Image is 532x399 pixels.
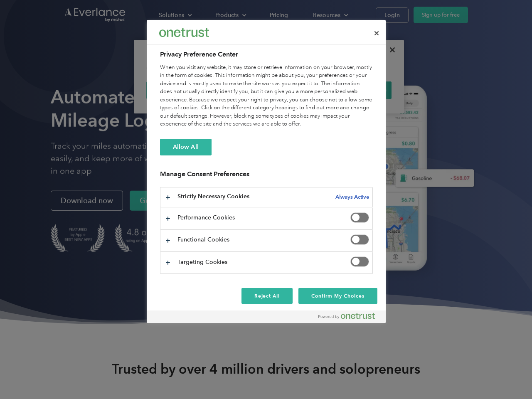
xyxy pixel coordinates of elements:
div: Everlance [159,24,209,41]
button: Close [367,24,386,42]
img: Powered by OneTrust Opens in a new Tab [318,313,375,319]
button: Reject All [241,288,293,304]
div: Preference center [147,20,386,323]
a: Powered by OneTrust Opens in a new Tab [318,313,382,323]
h3: Manage Consent Preferences [160,170,373,183]
button: Confirm My Choices [298,288,377,304]
div: When you visit any website, it may store or retrieve information on your browser, mostly in the f... [160,64,373,128]
h2: Privacy Preference Center [160,49,373,59]
img: Everlance [159,28,209,37]
div: Privacy Preference Center [147,20,386,323]
button: Allow All [160,139,212,155]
